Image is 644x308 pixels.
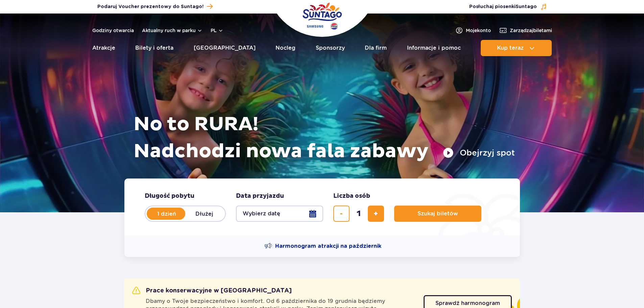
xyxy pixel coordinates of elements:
[194,40,256,56] a: [GEOGRAPHIC_DATA]
[394,206,481,222] button: Szukaj biletów
[92,27,134,34] a: Godziny otwarcia
[142,28,202,33] button: Aktualny ruch w parku
[418,211,458,217] span: Szukaj biletów
[97,2,213,11] a: Podaruj Voucher prezentowy do Suntago!
[469,3,547,10] button: Posłuchaj piosenkiSuntago
[497,45,524,51] span: Kup teraz
[97,3,204,10] span: Podaruj Voucher prezentowy do Suntago!
[316,40,345,56] a: Sponsorzy
[466,27,491,34] span: Moje konto
[333,192,370,200] span: Liczba osób
[368,206,384,222] button: dodaj bilet
[236,206,323,222] button: Wybierz datę
[275,242,381,250] span: Harmonogram atrakcji na październik
[443,147,515,158] button: Obejrzyj spot
[264,242,381,250] a: Harmonogram atrakcji na październik
[124,179,520,235] form: Planowanie wizyty w Park of Poland
[407,40,461,56] a: Informacje i pomoc
[510,27,552,34] span: Zarządzaj biletami
[145,192,194,200] span: Długość pobytu
[435,301,500,306] span: Sprawdź harmonogram
[499,26,552,34] a: Zarządzajbiletami
[276,40,295,56] a: Nocleg
[185,207,224,221] label: Dłużej
[134,111,515,165] h1: No to RURA! Nadchodzi nowa fala zabawy
[92,40,115,56] a: Atrakcje
[132,287,292,295] h2: Prace konserwacyjne w [GEOGRAPHIC_DATA]
[365,40,387,56] a: Dla firm
[469,3,537,10] span: Posłuchaj piosenki
[236,192,284,200] span: Data przyjazdu
[211,27,223,34] button: pl
[455,26,491,34] a: Mojekonto
[351,206,367,222] input: liczba biletów
[135,40,173,56] a: Bilety i oferta
[516,4,537,9] span: Suntago
[147,207,186,221] label: 1 dzień
[333,206,350,222] button: usuń bilet
[481,40,552,56] button: Kup teraz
